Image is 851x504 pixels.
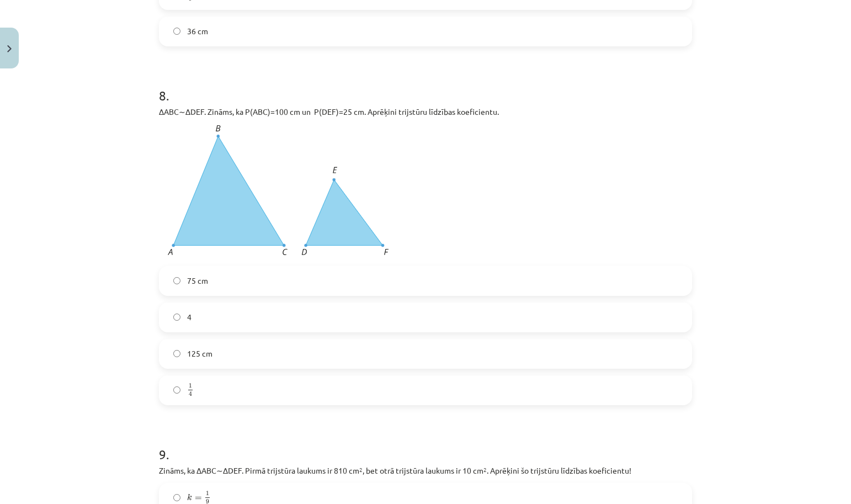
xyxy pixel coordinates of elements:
h1: 9 . [159,427,692,461]
span: k [187,494,192,501]
span: = [195,497,202,500]
p: ΔABC∼ΔDEF. Zināms, ka P(ABC)=100 cm un P(DEF)=25 cm. Aprēķini trijstūru līdzības koeficientu. [159,106,692,118]
span: 36 cm [187,25,208,37]
span: 125 cm [187,348,212,359]
span: 1 [189,384,192,389]
span: 9 [206,499,209,504]
span: 4 [187,311,192,323]
span: 1 [206,491,209,496]
input: 75 cm [173,277,180,284]
input: 36 cm [173,28,180,35]
p: Zināms, ka ΔABC∼ΔDEF. Pirmā trijstūra laukums ir 810 cm , bet otrā trijstūra laukums ir 10 cm . A... [159,465,692,476]
input: 4 [173,314,180,321]
input: 125 cm [173,350,180,357]
span: 75 cm [187,275,208,287]
span: 4 [189,391,192,396]
sup: 2 [483,465,487,474]
sup: 2 [359,465,363,474]
h1: 8 . [159,68,692,103]
img: icon-close-lesson-0947bae3869378f0d4975bcd49f059093ad1ed9edebbc8119c70593378902aed.svg [7,45,12,52]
